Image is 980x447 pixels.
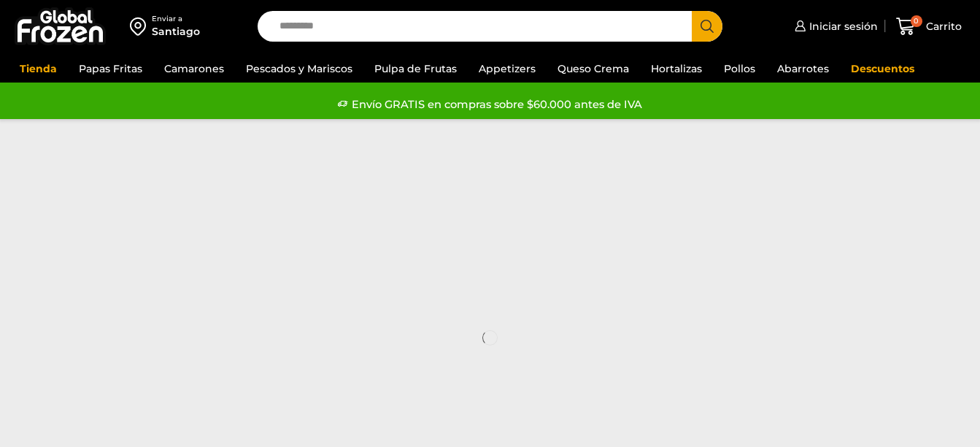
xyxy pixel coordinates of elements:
a: Tienda [12,55,64,83]
div: Santiago [152,24,200,39]
span: Iniciar sesión [806,19,878,34]
a: Pollos [717,55,763,83]
button: Search button [692,11,722,42]
a: 0 Carrito [892,9,965,44]
a: Papas Fritas [72,55,150,83]
img: address-field-icon.svg [130,14,152,39]
a: Queso Crema [550,55,636,83]
a: Pescados y Mariscos [239,55,360,83]
div: Enviar a [152,14,200,24]
a: Appetizers [471,55,543,83]
a: Pulpa de Frutas [367,55,464,83]
a: Abarrotes [770,55,836,83]
a: Iniciar sesión [791,12,878,41]
a: Camarones [157,55,231,83]
a: Descuentos [844,55,922,83]
a: Hortalizas [644,55,709,83]
span: Carrito [922,19,962,34]
span: 0 [911,15,922,27]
